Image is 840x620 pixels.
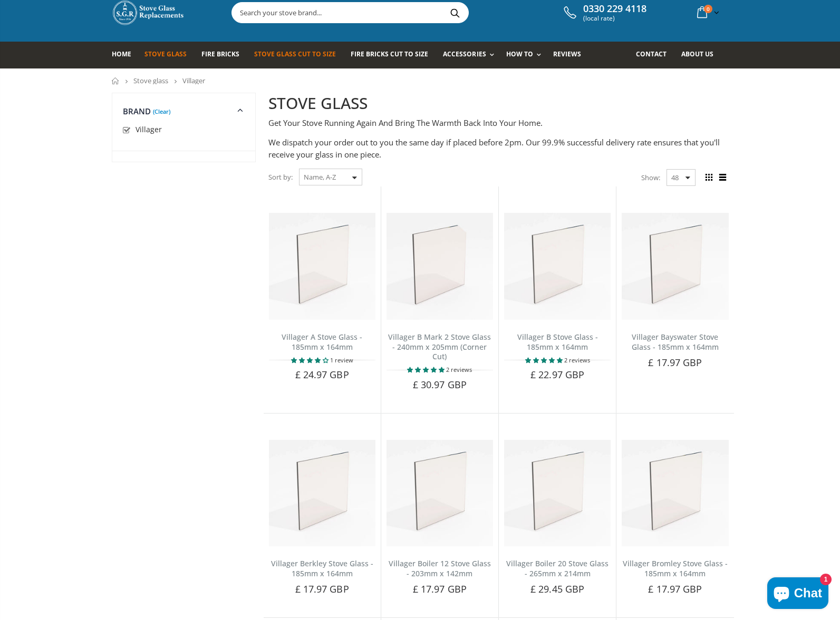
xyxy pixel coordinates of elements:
[295,583,349,595] span: £ 17.97 GBP
[254,50,336,58] span: Stove Glass Cut To Size
[632,332,719,352] a: Villager Bayswater Stove Glass - 185mm x 164mm
[506,42,546,68] a: How To
[112,42,139,68] a: Home
[201,42,247,68] a: Fire Bricks
[704,5,712,13] span: 0
[407,366,446,373] span: 5.00 stars
[530,368,584,381] span: £ 22.97 GBP
[504,440,611,546] img: Villager Boiler 20 Stove Glass
[282,332,362,352] a: Villager A Stove Glass - 185mm x 164mm
[269,213,375,319] img: Villager A replacement stove glass
[553,50,581,58] span: Reviews
[112,77,120,84] a: Home
[648,356,702,369] span: £ 17.97 GBP
[561,3,646,22] a: 0330 229 4118 (local rate)
[443,50,486,58] span: Accessories
[504,213,611,319] img: Villager B replacement stove glass
[693,2,721,23] a: 0
[387,213,493,319] img: Villager B Mark 2 (2 Door) (Shaped) Stove Glass
[123,106,151,116] span: Brand
[153,110,170,113] a: (Clear)
[268,168,293,186] span: Sort by:
[525,356,564,364] span: 5.00 stars
[446,366,472,373] span: 2 reviews
[387,440,493,546] img: Villager Boiler 12 Stove Glass
[351,42,436,68] a: Fire Bricks Cut To Size
[506,50,533,58] span: How To
[636,50,667,58] span: Contact
[703,172,715,183] span: Grid view
[268,93,729,114] h2: STOVE GLASS
[136,124,162,134] span: Villager
[269,440,375,546] img: Villager Berkley replacement stove glass
[764,577,832,612] inbox-online-store-chat: Shopify online store chat
[389,558,491,578] a: Villager Boiler 12 Stove Glass - 203mm x 142mm
[268,136,729,160] p: We dispatch your order out to you the same day if placed before 2pm. Our 99.9% successful deliver...
[506,558,609,578] a: Villager Boiler 20 Stove Glass - 265mm x 214mm
[254,42,344,68] a: Stove Glass Cut To Size
[517,332,598,352] a: Villager B Stove Glass - 185mm x 164mm
[583,15,646,22] span: (local rate)
[144,42,195,68] a: Stove Glass
[622,213,728,319] img: Villager Bayswater replacement stove glass
[144,50,187,58] span: Stove Glass
[271,558,373,578] a: Villager Berkley Stove Glass - 185mm x 164mm
[112,50,131,58] span: Home
[648,583,702,595] span: £ 17.97 GBP
[583,3,646,15] span: 0330 229 4118
[232,3,586,23] input: Search your stove brand...
[681,42,721,68] a: About us
[388,332,491,362] a: Villager B Mark 2 Stove Glass - 240mm x 205mm (Corner Cut)
[641,169,660,186] span: Show:
[295,368,349,381] span: £ 24.97 GBP
[182,76,205,85] span: Villager
[413,583,467,595] span: £ 17.97 GBP
[330,356,353,364] span: 1 review
[443,42,499,68] a: Accessories
[201,50,239,58] span: Fire Bricks
[717,172,729,183] span: List view
[413,378,467,391] span: £ 30.97 GBP
[268,117,729,129] p: Get Your Stove Running Again And Bring The Warmth Back Into Your Home.
[623,558,728,578] a: Villager Bromley Stove Glass - 185mm x 164mm
[622,440,728,546] img: Villager Bromley replacement stove glass
[681,50,713,58] span: About us
[443,3,467,23] button: Search
[133,76,168,85] a: Stove glass
[291,356,330,364] span: 4.00 stars
[351,50,428,58] span: Fire Bricks Cut To Size
[553,42,589,68] a: Reviews
[530,583,584,595] span: £ 29.45 GBP
[636,42,674,68] a: Contact
[564,356,590,364] span: 2 reviews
